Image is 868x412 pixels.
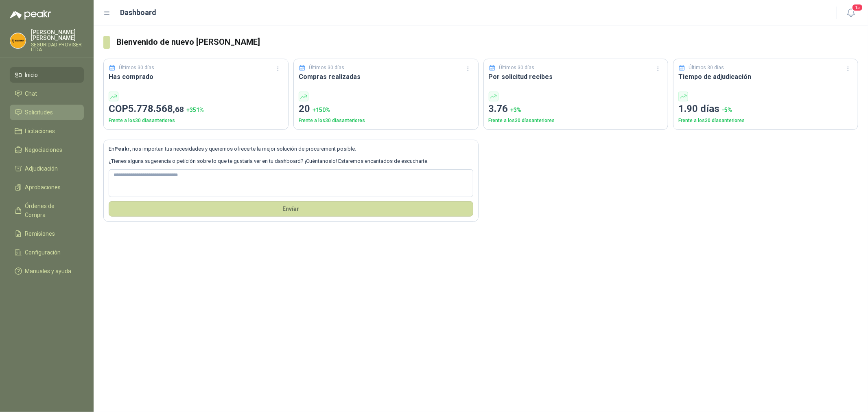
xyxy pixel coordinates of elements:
[31,42,84,52] p: SEGURIDAD PROVISER LTDA
[128,103,184,114] span: 5.778.568
[10,198,84,223] a: Órdenes de Compra
[489,117,663,125] p: Frente a los 30 días anteriores
[109,201,473,217] button: Envíar
[10,180,84,195] a: Aprobaciones
[25,183,61,192] span: Aprobaciones
[309,64,344,72] p: Últimos 30 días
[511,107,522,113] span: + 3 %
[10,245,84,260] a: Configuración
[844,6,858,20] button: 15
[109,117,283,125] p: Frente a los 30 días anteriores
[120,7,157,18] h1: Dashboard
[25,145,63,154] span: Negociaciones
[10,123,84,139] a: Licitaciones
[313,107,330,113] span: + 150 %
[10,263,84,279] a: Manuales y ayuda
[25,229,55,238] span: Remisiones
[116,36,858,48] h3: Bienvenido de nuevo [PERSON_NAME]
[186,107,204,113] span: + 351 %
[299,72,473,82] h3: Compras realizadas
[114,146,130,152] b: Peakr
[10,10,51,20] img: Logo peakr
[678,101,853,117] p: 1.90 días
[25,89,37,98] span: Chat
[10,226,84,241] a: Remisiones
[489,72,663,82] h3: Por solicitud recibes
[499,64,534,72] p: Últimos 30 días
[25,127,55,136] span: Licitaciones
[119,64,155,72] p: Últimos 30 días
[109,157,473,165] p: ¿Tienes alguna sugerencia o petición sobre lo que te gustaría ver en tu dashboard? ¡Cuéntanoslo! ...
[25,267,72,276] span: Manuales y ayuda
[173,105,184,114] span: ,68
[852,4,863,11] span: 15
[31,29,84,41] p: [PERSON_NAME] [PERSON_NAME]
[109,145,473,153] p: En , nos importan tus necesidades y queremos ofrecerte la mejor solución de procurement posible.
[109,72,283,82] h3: Has comprado
[299,117,473,125] p: Frente a los 30 días anteriores
[25,164,58,173] span: Adjudicación
[10,86,84,101] a: Chat
[299,101,473,117] p: 20
[25,70,38,79] span: Inicio
[25,108,53,117] span: Solicitudes
[10,142,84,158] a: Negociaciones
[678,117,853,125] p: Frente a los 30 días anteriores
[722,107,732,113] span: -5 %
[10,161,84,176] a: Adjudicación
[10,67,84,83] a: Inicio
[489,101,663,117] p: 3.76
[10,33,26,48] img: Company Logo
[678,72,853,82] h3: Tiempo de adjudicación
[10,105,84,120] a: Solicitudes
[25,248,61,257] span: Configuración
[109,101,283,117] p: COP
[689,64,724,72] p: Últimos 30 días
[25,202,76,219] span: Órdenes de Compra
